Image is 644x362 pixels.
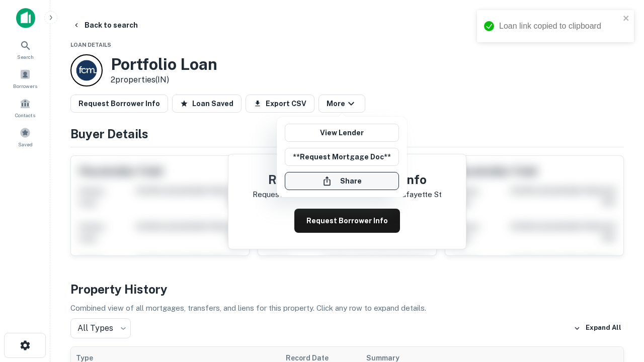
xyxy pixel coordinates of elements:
button: Share [285,172,399,190]
iframe: Chat Widget [594,282,644,330]
button: **Request Mortgage Doc** [285,148,399,166]
button: close [623,14,630,24]
div: Loan link copied to clipboard [499,20,620,32]
a: View Lender [285,124,399,142]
